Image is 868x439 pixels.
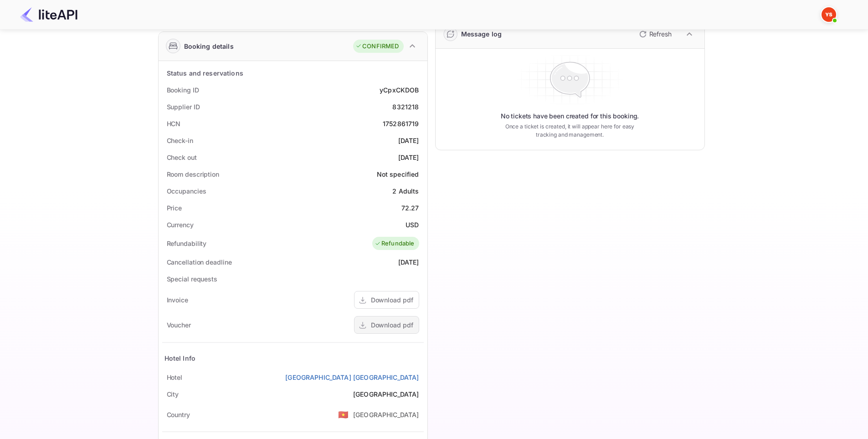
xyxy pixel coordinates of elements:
[398,136,419,145] div: [DATE]
[164,353,196,363] div: Hotel Info
[392,102,419,112] div: 8321218
[167,169,219,179] div: Room description
[501,112,639,121] p: No tickets have been created for this booking.
[338,406,349,423] span: United States
[371,295,413,305] div: Download pdf
[167,257,232,267] div: Cancellation deadline
[167,389,179,399] div: City
[398,257,419,267] div: [DATE]
[634,27,675,41] button: Refresh
[167,136,193,145] div: Check-in
[20,7,77,22] img: LiteAPI Logo
[461,29,502,39] div: Message log
[167,186,206,196] div: Occupancies
[383,119,419,128] div: 1752861719
[401,203,419,213] div: 72.27
[167,203,182,213] div: Price
[167,119,181,128] div: HCN
[498,123,642,139] p: Once a ticket is created, it will appear here for easy tracking and management.
[392,186,419,196] div: 2 Adults
[377,169,419,179] div: Not specified
[167,373,183,382] div: Hotel
[398,153,419,162] div: [DATE]
[167,153,197,162] div: Check out
[167,320,191,330] div: Voucher
[380,85,419,95] div: yCpxCKDOB
[375,239,415,248] div: Refundable
[355,42,399,51] div: CONFIRMED
[167,220,194,230] div: Currency
[167,295,188,305] div: Invoice
[167,239,207,248] div: Refundability
[167,102,200,112] div: Supplier ID
[371,320,413,330] div: Download pdf
[167,410,190,419] div: Country
[285,373,419,382] a: [GEOGRAPHIC_DATA] [GEOGRAPHIC_DATA]
[822,7,836,22] img: Yandex Support
[353,389,419,399] div: [GEOGRAPHIC_DATA]
[406,220,419,230] div: USD
[353,410,419,419] div: [GEOGRAPHIC_DATA]
[184,41,234,51] div: Booking details
[167,85,199,95] div: Booking ID
[649,29,672,39] p: Refresh
[167,274,217,284] div: Special requests
[167,68,243,78] div: Status and reservations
